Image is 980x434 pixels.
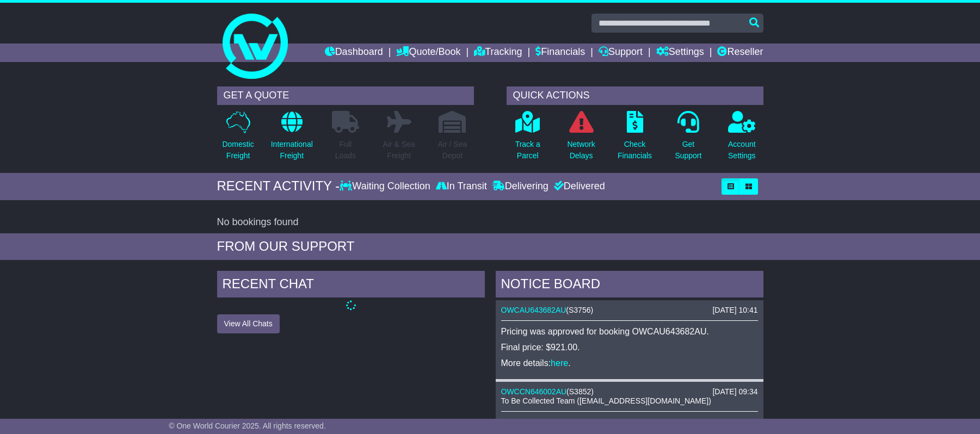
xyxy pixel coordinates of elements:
[618,139,652,162] p: Check Financials
[270,110,313,168] a: InternationalFreight
[217,239,763,255] div: FROM OUR SUPPORT
[712,387,757,396] div: [DATE] 09:34
[569,387,591,396] span: S3852
[490,181,551,193] div: Delivering
[217,314,280,333] button: View All Chats
[515,139,540,162] p: Track a Parcel
[507,86,763,105] div: QUICK ACTIONS
[217,86,474,105] div: GET A QUOTE
[474,44,522,62] a: Tracking
[501,387,758,396] div: ( )
[656,44,704,62] a: Settings
[217,178,340,194] div: RECENT ACTIVITY -
[169,421,326,430] span: © One World Courier 2025. All rights reserved.
[566,110,595,168] a: NetworkDelays
[271,139,313,162] p: International Freight
[217,271,485,300] div: RECENT CHAT
[674,110,702,168] a: GetSupport
[551,358,568,368] a: here
[535,44,585,62] a: Financials
[569,306,590,314] span: S3756
[501,358,758,368] p: More details: .
[438,139,467,162] p: Air / Sea Depot
[567,139,595,162] p: Network Delays
[717,44,763,62] a: Reseller
[383,139,415,162] p: Air & Sea Freight
[675,139,701,162] p: Get Support
[599,44,643,62] a: Support
[222,139,254,162] p: Domestic Freight
[396,44,460,62] a: Quote/Book
[712,306,757,315] div: [DATE] 10:41
[332,139,359,162] p: Full Loads
[728,139,756,162] p: Account Settings
[501,326,758,337] p: Pricing was approved for booking OWCAU643682AU.
[501,396,711,405] span: To Be Collected Team ([EMAIL_ADDRESS][DOMAIN_NAME])
[501,306,758,315] div: ( )
[501,387,567,396] a: OWCCN646002AU
[551,181,605,193] div: Delivered
[217,216,763,228] div: No bookings found
[221,110,254,168] a: DomesticFreight
[433,181,490,193] div: In Transit
[617,110,652,168] a: CheckFinancials
[340,181,433,193] div: Waiting Collection
[501,342,758,352] p: Final price: $921.00.
[501,306,566,314] a: OWCAU643682AU
[496,271,763,300] div: NOTICE BOARD
[515,110,541,168] a: Track aParcel
[728,110,756,168] a: AccountSettings
[325,44,383,62] a: Dashboard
